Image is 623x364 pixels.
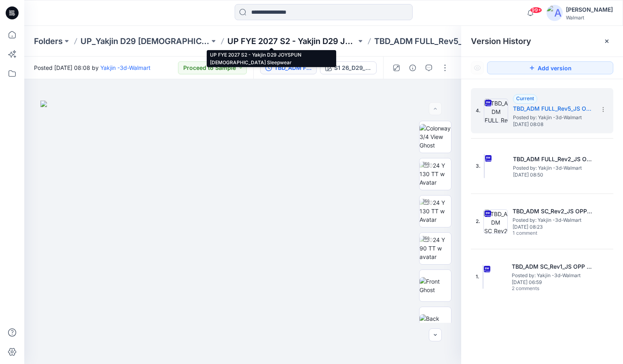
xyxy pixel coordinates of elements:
h5: TBD_ADM FULL_Rev5_JS OPP SHORTY SET [513,104,594,114]
img: TBD_ADM SC_Rev1_JS OPP SHORTY SET_BAND OPT [483,265,507,289]
span: Version History [471,36,531,46]
span: Posted [DATE] 08:08 by [34,63,150,72]
span: 1 comment [513,230,569,237]
div: [PERSON_NAME] [566,5,613,15]
h5: TBD_ADM FULL_Rev2_JS OPP SHORTY SET [513,154,594,164]
button: S1 26_D29_JS_STARS v4 rptcc_CW1_CC_WM [320,61,377,74]
img: Front Ghost [420,277,451,294]
a: UP_Yakjin D29 [DEMOGRAPHIC_DATA] Sleep [81,36,210,47]
a: Folders [34,36,63,47]
div: TBD_ADM FULL_Rev5_JS OPP SHORTY SET [274,63,311,72]
span: [DATE] 08:08 [513,122,594,127]
h5: TBD_ADM SC_Rev2_JS OPP SHORTY SET [513,206,593,216]
img: TBD_ADM SC_Rev2_JS OPP SHORTY SET [483,209,508,234]
a: Yakjin -3d-Walmart [100,64,150,71]
img: avatar [547,5,563,21]
span: Current [516,95,534,101]
p: TBD_ADM FULL_Rev5_JS OPP SHORTY SET [374,36,503,47]
span: [DATE] 06:59 [512,280,593,285]
img: TBD_ADM FULL_Rev5_JS OPP SHORTY SET [484,99,508,123]
img: TBD_ADM FULL_Rev2_JS OPP SHORTY SET [484,154,508,178]
span: 2 comments [512,286,568,292]
div: Walmart [566,15,613,21]
span: 99+ [530,7,542,13]
button: Add version [487,61,613,74]
img: 2024 Y 130 TT w Avatar [420,161,451,187]
img: Colorway 3/4 View Ghost [420,124,451,149]
span: Posted by: Yakjin -3d-Walmart [513,164,594,172]
span: Posted by: Yakjin -3d-Walmart [513,114,594,122]
span: 1. [476,273,479,280]
span: Posted by: Yakjin -3d-Walmart [512,271,593,280]
img: 2024 Y 130 TT w Avatar [420,198,451,224]
button: Details [406,61,419,74]
span: 3. [476,162,481,170]
h5: TBD_ADM SC_Rev1_JS OPP SHORTY SET_BAND OPT [512,262,593,271]
a: UP FYE 2027 S2 - Yakjin D29 JOYSPUN [DEMOGRAPHIC_DATA] Sleepwear [227,36,356,47]
img: 2024 Y 90 TT w avatar [420,236,451,261]
span: 4. [476,107,481,114]
img: Back Ghost [420,314,451,331]
div: S1 26_D29_JS_STARS v4 rptcc_CW1_CC_WM [334,63,371,72]
button: Show Hidden Versions [471,61,484,74]
span: [DATE] 08:50 [513,172,594,178]
span: 2. [476,218,480,225]
button: Close [604,38,610,44]
button: TBD_ADM FULL_Rev5_JS OPP SHORTY SET [260,61,317,74]
span: [DATE] 08:23 [513,224,593,230]
span: Posted by: Yakjin -3d-Walmart [513,216,593,224]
